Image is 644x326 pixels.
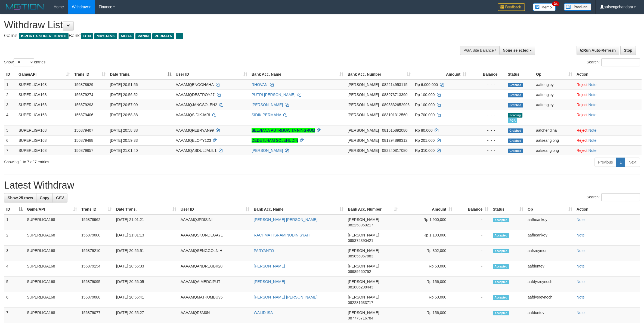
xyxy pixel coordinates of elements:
[252,138,298,143] a: DEDE ILHAM SOLEHUDIN
[348,316,373,320] span: Copy 087773716784 to clipboard
[108,69,174,79] th: Date Trans.: activate to sort column descending
[577,138,587,143] a: Reject
[493,280,509,284] span: Accepted
[348,113,379,117] span: [PERSON_NAME]
[454,308,491,323] td: -
[534,135,574,145] td: aafseanglong
[4,277,25,292] td: 5
[110,82,138,87] span: [DATE] 20:51:56
[25,214,79,230] td: SUPERLIGA168
[74,148,93,153] span: 156879657
[589,138,597,143] a: Note
[16,100,72,110] td: SUPERLIGA168
[508,83,523,87] span: Grabbed
[114,261,178,277] td: [DATE] 20:56:33
[508,128,523,133] span: Grabbed
[577,93,587,97] a: Reject
[79,246,114,261] td: 156879210
[525,214,574,230] td: aafheankoy
[176,128,214,133] span: AAAAMQFEBRYAN99
[471,148,503,153] div: - - -
[595,158,616,167] a: Previous
[252,148,283,153] a: [PERSON_NAME]
[620,46,636,55] a: Stop
[577,279,585,284] a: Note
[135,33,151,39] span: PANIN
[79,292,114,308] td: 156879088
[469,69,506,79] th: Balance
[72,69,108,79] th: Trans ID: activate to sort column ascending
[574,110,642,125] td: ·
[79,230,114,246] td: 156879000
[119,33,134,39] span: MEGA
[400,308,454,323] td: Rp 156,000
[254,233,309,237] a: RACHMAT ISRAMINUDIN SYAH
[176,148,216,153] span: AAAAMQABDULJALIL1
[415,113,435,117] span: Rp 700.000
[574,145,642,155] td: ·
[574,135,642,145] td: ·
[348,300,373,305] span: Copy 082281633717 to clipboard
[176,103,217,107] span: AAAAMQJANGSOLEH2
[4,261,25,277] td: 4
[16,90,72,100] td: SUPERLIGA168
[4,110,16,125] td: 4
[178,292,252,308] td: AAAAMQMATKUMBU95
[25,308,79,323] td: SUPERLIGA168
[415,128,433,133] span: Rp 80.000
[4,193,36,202] a: Show 25 rows
[4,292,25,308] td: 6
[110,103,138,107] span: [DATE] 20:57:09
[25,204,79,214] th: Game/API: activate to sort column ascending
[254,310,273,315] a: WALID ISA
[348,238,373,243] span: Copy 085374390421 to clipboard
[348,82,379,87] span: [PERSON_NAME]
[587,193,640,201] label: Search:
[454,292,491,308] td: -
[525,292,574,308] td: aafdysreynoch
[415,138,435,143] span: Rp 201.000
[16,135,72,145] td: SUPERLIGA168
[110,113,138,117] span: [DATE] 20:58:38
[493,218,509,222] span: Accepted
[499,46,535,55] button: None selected
[400,246,454,261] td: Rp 302,000
[400,261,454,277] td: Rp 50,000
[382,138,407,143] span: Copy 081294899312 to clipboard
[454,230,491,246] td: -
[14,58,34,66] select: Showentries
[348,217,379,222] span: [PERSON_NAME]
[178,277,252,292] td: AAAAMQAIMEDCIPUT
[525,277,574,292] td: aafdysreynoch
[254,217,317,222] a: [PERSON_NAME] [PERSON_NAME]
[534,90,574,100] td: aaftengley
[577,264,585,268] a: Note
[577,128,587,133] a: Reject
[4,135,16,145] td: 6
[454,204,491,214] th: Balance: activate to sort column ascending
[52,193,67,202] a: CSV
[577,113,587,117] a: Reject
[382,113,407,117] span: Copy 083101312560 to clipboard
[4,230,25,246] td: 2
[400,230,454,246] td: Rp 1,100,000
[25,230,79,246] td: SUPERLIGA168
[16,69,72,79] th: Game/API: activate to sort column ascending
[382,93,407,97] span: Copy 088973713390 to clipboard
[94,33,117,39] span: MAYBANK
[19,33,69,39] span: ISPORT > SUPERLIGA168
[471,138,503,143] div: - - -
[506,69,534,79] th: Status
[79,277,114,292] td: 156879095
[574,79,642,90] td: ·
[74,93,93,97] span: 156879274
[114,292,178,308] td: [DATE] 20:55:41
[346,204,400,214] th: Bank Acc. Number: activate to sort column ascending
[40,196,49,200] span: Copy
[400,277,454,292] td: Rp 156,000
[534,79,574,90] td: aaftengley
[4,58,45,66] label: Show entries
[348,248,379,253] span: [PERSON_NAME]
[178,308,252,323] td: AAAAMQR3M0N
[625,158,640,167] a: Next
